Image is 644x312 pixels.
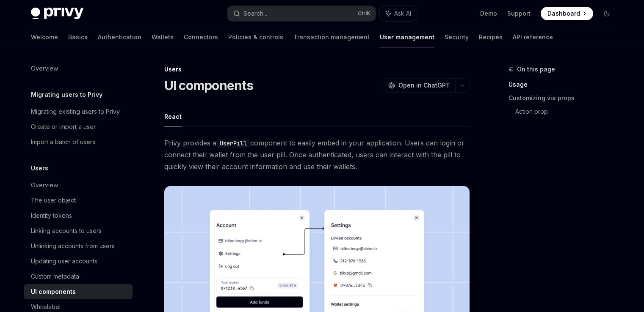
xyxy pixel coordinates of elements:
[513,27,553,47] a: API reference
[31,287,76,297] div: UI components
[31,180,58,190] div: Overview
[164,137,470,172] span: Privy provides a component to easily embed in your application. Users can login or connect their ...
[216,139,250,148] code: UserPill
[24,223,133,238] a: Linking accounts to users
[509,78,620,91] a: Usage
[517,64,555,74] span: On this page
[164,107,182,126] button: React
[68,27,88,47] a: Basics
[31,8,83,19] img: dark logo
[394,9,411,18] span: Ask AI
[24,104,133,119] a: Migrating existing users to Privy
[24,178,133,193] a: Overview
[24,119,133,134] a: Create or import a user
[547,9,580,18] span: Dashboard
[398,81,450,90] span: Open in ChatGPT
[24,269,133,284] a: Custom metadata
[380,6,417,21] button: Ask AI
[358,10,370,17] span: Ctrl K
[541,7,593,20] a: Dashboard
[293,27,370,47] a: Transaction management
[479,27,503,47] a: Recipes
[31,163,48,173] h5: Users
[31,90,102,100] h5: Migrating users to Privy
[24,284,133,299] a: UI components
[228,27,283,47] a: Policies & controls
[31,122,96,132] div: Create or import a user
[152,27,174,47] a: Wallets
[445,27,469,47] a: Security
[31,195,76,205] div: The user object
[164,78,253,93] h1: UI components
[509,91,620,105] a: Customizing via props
[31,137,95,147] div: Import a batch of users
[31,63,58,74] div: Overview
[24,208,133,223] a: Identity tokens
[31,226,102,236] div: Linking accounts to users
[31,211,72,221] div: Identity tokens
[243,8,267,19] div: Search...
[24,134,133,150] a: Import a batch of users
[24,193,133,208] a: The user object
[31,271,79,282] div: Custom metadata
[31,302,61,312] div: Whitelabel
[507,9,531,18] a: Support
[98,27,141,47] a: Authentication
[24,254,133,269] a: Updating user accounts
[164,65,470,74] div: Users
[31,241,115,251] div: Unlinking accounts from users
[31,27,58,47] a: Welcome
[600,7,614,20] button: Toggle dark mode
[383,78,455,93] button: Open in ChatGPT
[515,105,620,118] a: Action prop
[24,61,133,76] a: Overview
[480,9,497,18] a: Demo
[31,256,97,266] div: Updating user accounts
[227,6,376,21] button: Search...CtrlK
[380,27,434,47] a: User management
[31,107,120,117] div: Migrating existing users to Privy
[184,27,218,47] a: Connectors
[24,238,133,254] a: Unlinking accounts from users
